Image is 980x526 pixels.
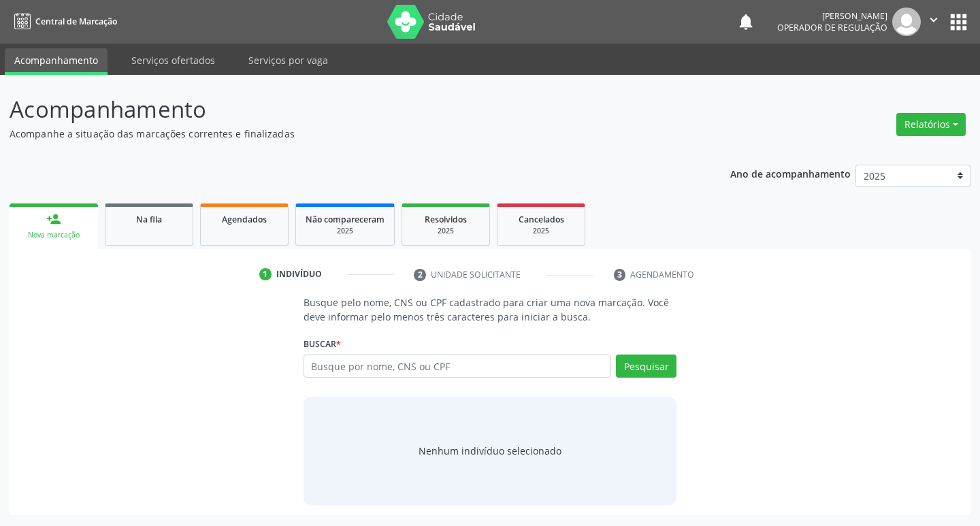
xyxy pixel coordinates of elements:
[136,214,162,225] span: Na fila
[35,16,117,27] span: Central de Marcação
[10,127,682,141] p: Acompanhe a situação das marcações correntes e finalizadas
[419,444,561,458] div: Nenhum indivíduo selecionado
[122,48,225,72] a: Serviços ofertados
[777,22,887,33] span: Operador de regulação
[616,355,676,378] button: Pesquisar
[425,214,467,225] span: Resolvidos
[304,355,612,378] input: Busque por nome, CNS ou CPF
[892,7,921,36] img: img
[306,214,385,225] span: Não compareceram
[777,10,887,22] div: [PERSON_NAME]
[19,230,88,240] div: Nova marcação
[304,295,677,324] p: Busque pelo nome, CNS ou CPF cadastrado para criar uma nova marcação. Você deve informar pelo men...
[304,333,341,355] label: Buscar
[519,214,564,225] span: Cancelados
[10,10,117,33] a: Central de Marcação
[736,12,755,31] button: notifications
[5,48,108,75] a: Acompanhamento
[222,214,267,225] span: Agendados
[507,226,575,236] div: 2025
[921,7,947,36] button: 
[306,226,385,236] div: 2025
[730,165,851,182] p: Ano de acompanhamento
[259,268,272,280] div: 1
[947,10,970,34] button: apps
[926,12,941,27] i: 
[276,268,322,280] div: Indivíduo
[46,212,61,227] div: person_add
[412,226,480,236] div: 2025
[239,48,338,72] a: Serviços por vaga
[896,113,966,136] button: Relatórios
[10,93,682,127] p: Acompanhamento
